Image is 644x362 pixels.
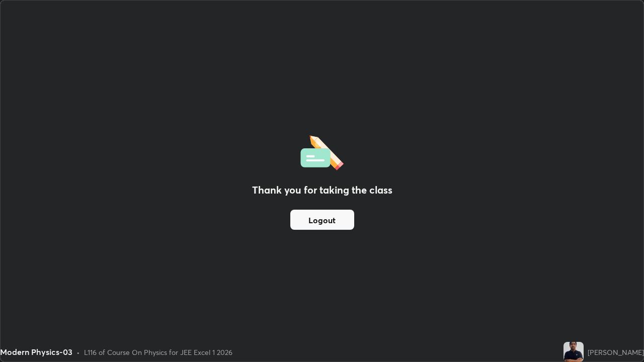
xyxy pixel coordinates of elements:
[290,210,354,230] button: Logout
[563,342,584,362] img: 7ef12e9526204b6db105cf6f6d810fe9.jpg
[84,347,232,357] div: L116 of Course On Physics for JEE Excel 1 2026
[252,183,392,198] h2: Thank you for taking the class
[588,347,644,357] div: [PERSON_NAME]
[76,347,80,357] div: •
[300,132,344,170] img: offlineFeedback.1438e8b3.svg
